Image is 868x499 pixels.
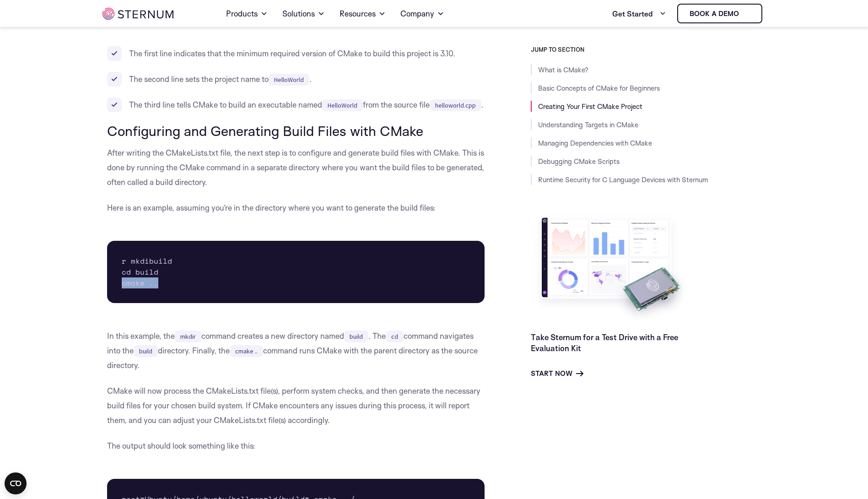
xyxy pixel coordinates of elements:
[538,175,708,184] a: Runtime Security for C Language Devices with Sternum
[531,46,766,53] h3: JUMP TO SECTION
[107,201,485,215] p: Here is an example, assuming you’re in the directory where you want to generate the build files:
[107,72,485,87] li: The second line sets the project name to .
[538,84,660,92] a: Basic Concepts of CMake for Beginners
[107,98,485,112] li: The third line tells CMake to build an executable named from the source file .
[5,472,27,494] button: Open CMP widget
[107,146,485,190] p: After writing the CMakeLists.txt file, the next step is to configure and generate build files wit...
[400,1,444,27] a: Company
[107,329,485,373] p: In this example, the command creates a new directory named . The command navigates into the direc...
[107,123,485,139] h3: Configuring and Generating Build Files with CMake
[107,439,485,453] p: The output should look something like this:
[107,241,485,303] pre: r mkdibuild cd build cmake ..
[269,74,309,86] code: HelloWorld
[102,8,173,20] img: sternum iot
[538,157,620,166] a: Debugging CMake Scripts
[107,46,485,61] li: The first line indicates that the minimum required version of CMake to build this project is 3.10.
[226,1,268,27] a: Products
[538,65,588,74] a: What is CMake?
[743,10,750,17] img: sternum iot
[430,99,481,111] code: helloworld.cpp
[531,332,678,353] a: Take Sternum for a Test Drive with a Free Evaluation Kit
[538,120,638,129] a: Understanding Targets in CMake
[344,331,368,342] code: build
[677,4,762,23] a: Book a demo
[230,345,263,357] code: cmake ..
[538,139,652,147] a: Managing Dependencies with CMake
[340,1,386,27] a: Resources
[175,331,201,342] code: mkdir
[538,102,642,111] a: Creating Your First CMake Project
[386,331,404,342] code: cd
[322,99,363,111] code: HelloWorld
[612,5,666,23] a: Get Started
[531,211,691,325] img: Take Sternum for a Test Drive with a Free Evaluation Kit
[107,384,485,428] p: CMake will now process the CMakeLists.txt file(s), perform system checks, and then generate the n...
[282,1,325,27] a: Solutions
[531,368,583,379] a: Start Now
[134,345,158,357] code: build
